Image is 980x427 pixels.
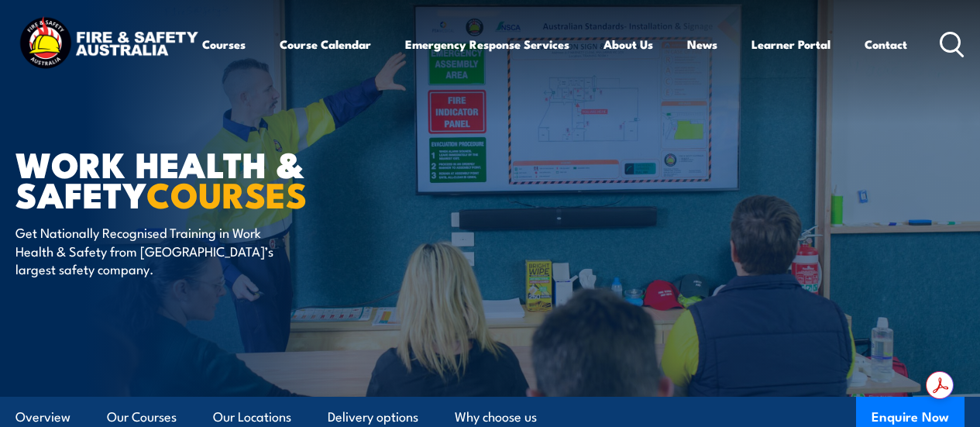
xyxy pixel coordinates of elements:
a: News [687,26,717,63]
a: Courses [202,26,246,63]
a: Emergency Response Services [405,26,569,63]
strong: COURSES [146,167,307,220]
h1: Work Health & Safety [15,148,398,208]
a: Learner Portal [751,26,830,63]
a: Course Calendar [280,26,371,63]
a: Contact [865,26,907,63]
p: Get Nationally Recognised Training in Work Health & Safety from [GEOGRAPHIC_DATA]’s largest safet... [15,223,298,277]
a: About Us [603,26,653,63]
